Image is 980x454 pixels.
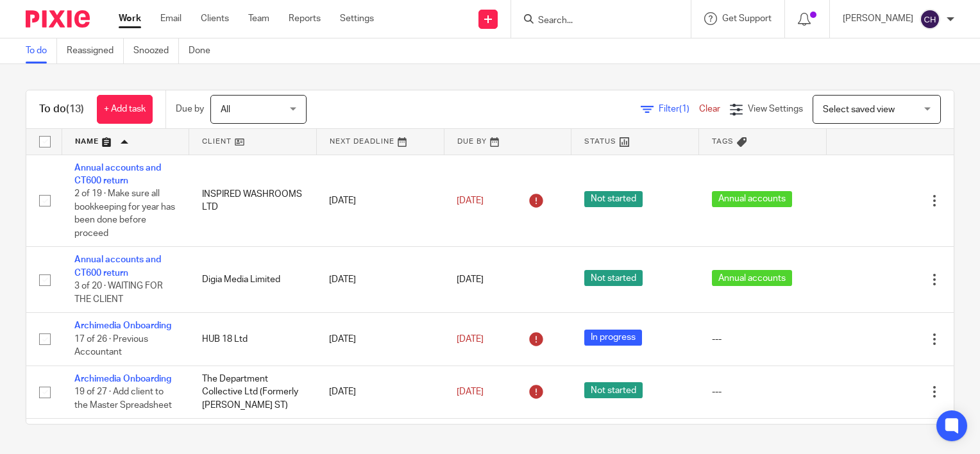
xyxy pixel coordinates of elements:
span: [DATE] [457,335,484,344]
a: Archimedia Onboarding [74,321,171,330]
input: Search [537,15,652,27]
span: In progress [584,330,642,346]
a: Settings [340,12,374,25]
td: The Department Collective Ltd (Formerly [PERSON_NAME] ST) [189,366,317,418]
a: Clients [201,12,229,25]
img: svg%3E [920,9,940,29]
span: [DATE] [457,275,484,284]
a: Archimedia Onboarding [74,374,171,383]
a: Reassigned [67,38,124,63]
td: HUB 18 Ltd [189,313,317,366]
span: (1) [679,105,689,113]
span: [DATE] [457,196,484,205]
span: Not started [584,270,643,286]
td: [DATE] [316,247,444,313]
span: 17 of 26 · Previous Accountant [74,335,148,357]
a: Snoozed [133,38,179,63]
span: [DATE] [457,387,484,396]
td: INSPIRED WASHROOMS LTD [189,155,317,247]
div: --- [712,385,814,398]
span: Not started [584,382,643,398]
img: Pixie [26,10,90,28]
span: 19 of 27 · Add client to the Master Spreadsheet [74,387,172,410]
span: All [221,105,230,114]
p: Due by [176,103,204,115]
span: View Settings [748,105,803,113]
span: 2 of 19 · Make sure all bookkeeping for year has been done before proceed [74,189,175,238]
a: + Add task [97,95,153,124]
span: Filter [659,105,699,113]
a: Work [119,12,141,25]
div: --- [712,333,814,346]
span: Not started [584,191,643,207]
p: [PERSON_NAME] [843,12,913,25]
span: Annual accounts [712,270,792,286]
a: Done [189,38,220,63]
a: Annual accounts and CT600 return [74,164,161,185]
a: Email [160,12,182,25]
span: 3 of 20 · WAITING FOR THE CLIENT [74,282,163,304]
a: To do [26,38,57,63]
h1: To do [39,103,84,116]
a: Reports [289,12,321,25]
span: Get Support [722,14,772,23]
td: [DATE] [316,366,444,418]
span: Annual accounts [712,191,792,207]
a: Clear [699,105,720,113]
td: [DATE] [316,155,444,247]
td: [DATE] [316,313,444,366]
span: (13) [66,104,84,114]
span: Select saved view [823,105,895,114]
span: Tags [712,138,734,145]
a: Team [248,12,269,25]
a: Annual accounts and CT600 return [74,255,161,277]
td: Digia Media Limited [189,247,317,313]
